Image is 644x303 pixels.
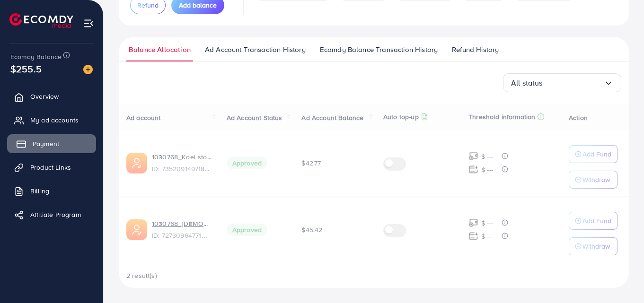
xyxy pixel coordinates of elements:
[7,205,96,224] a: Affiliate Program
[30,186,49,196] span: Billing
[543,76,604,90] input: Search for option
[30,163,71,172] span: Product Links
[83,65,93,74] img: image
[129,44,191,55] span: Balance Allocation
[7,158,96,177] a: Product Links
[320,44,438,55] span: Ecomdy Balance Transaction History
[205,44,306,55] span: Ad Account Transaction History
[7,87,96,106] a: Overview
[137,0,159,10] span: Refund
[33,139,59,148] span: Payment
[30,92,59,101] span: Overview
[9,13,73,28] img: logo
[7,182,96,200] a: Billing
[30,210,81,219] span: Affiliate Program
[7,134,96,153] a: Payment
[503,73,621,92] div: Search for option
[511,76,543,90] span: All status
[10,52,62,61] span: Ecomdy Balance
[83,18,94,29] img: menu
[179,0,217,10] span: Add balance
[10,62,42,76] span: $255.5
[30,115,79,125] span: My ad accounts
[7,111,96,130] a: My ad accounts
[452,44,499,55] span: Refund History
[604,260,637,296] iframe: Chat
